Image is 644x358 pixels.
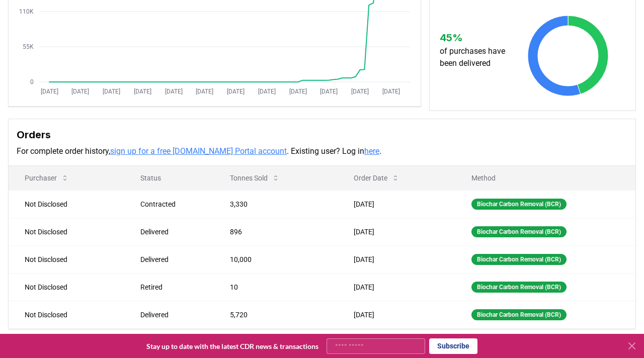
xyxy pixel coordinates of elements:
[320,88,338,95] tspan: [DATE]
[222,168,288,188] button: Tonnes Sold
[471,199,567,210] div: Biochar Carbon Removal (BCR)
[471,282,567,293] div: Biochar Carbon Removal (BCR)
[214,301,338,328] td: 5,720
[364,146,379,156] a: here
[165,88,183,95] tspan: [DATE]
[30,78,34,85] tspan: 0
[41,88,58,95] tspan: [DATE]
[134,88,151,95] tspan: [DATE]
[17,145,627,157] p: For complete order history, . Existing user? Log in .
[440,45,512,69] p: of purchases have been delivered
[214,273,338,301] td: 10
[382,88,400,95] tspan: [DATE]
[338,245,455,273] td: [DATE]
[110,146,287,156] a: sign up for a free [DOMAIN_NAME] Portal account
[140,227,206,237] div: Delivered
[71,88,89,95] tspan: [DATE]
[17,127,627,142] h3: Orders
[463,173,627,183] p: Method
[140,199,206,209] div: Contracted
[103,88,120,95] tspan: [DATE]
[227,88,245,95] tspan: [DATE]
[9,273,124,301] td: Not Disclosed
[338,273,455,301] td: [DATE]
[19,8,34,15] tspan: 110K
[196,88,213,95] tspan: [DATE]
[351,88,369,95] tspan: [DATE]
[23,43,34,50] tspan: 55K
[346,168,408,188] button: Order Date
[214,218,338,245] td: 896
[9,301,124,328] td: Not Disclosed
[140,310,206,320] div: Delivered
[289,88,307,95] tspan: [DATE]
[258,88,276,95] tspan: [DATE]
[9,218,124,245] td: Not Disclosed
[17,168,77,188] button: Purchaser
[338,190,455,218] td: [DATE]
[214,245,338,273] td: 10,000
[214,190,338,218] td: 3,330
[9,190,124,218] td: Not Disclosed
[132,173,206,183] p: Status
[471,226,567,237] div: Biochar Carbon Removal (BCR)
[338,218,455,245] td: [DATE]
[9,245,124,273] td: Not Disclosed
[471,309,567,320] div: Biochar Carbon Removal (BCR)
[140,282,206,292] div: Retired
[440,30,512,45] h3: 45 %
[338,301,455,328] td: [DATE]
[471,254,567,265] div: Biochar Carbon Removal (BCR)
[140,254,206,264] div: Delivered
